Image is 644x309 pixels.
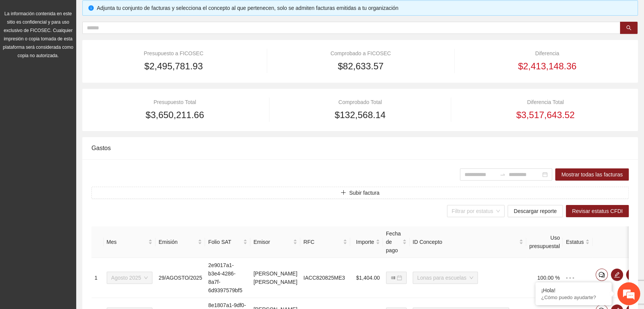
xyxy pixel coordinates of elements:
th: ID Concepto [410,226,526,258]
th: Folio SAT [205,226,250,258]
th: Fecha de pago [383,226,410,258]
th: Emisor [250,226,300,258]
span: edit [611,272,623,278]
span: plus [341,190,346,196]
span: Fecha de pago [386,229,401,255]
button: comment [596,269,608,281]
span: La información contenida en este sitio es confidencial y para uso exclusivo de FICOSEC. Cualquier... [3,11,74,58]
div: Adjunta tu conjunto de facturas y selecciona el concepto al que pertenecen, solo se admiten factu... [97,4,632,12]
span: Mostrar todas las facturas [561,170,623,179]
span: RFC [303,238,341,246]
div: Comprobado a FICOSEC [278,49,443,58]
span: $3,650,211.66 [146,108,204,122]
td: 1 [91,258,104,298]
span: Emisión [159,238,196,246]
span: $132,568.14 [335,108,385,122]
div: Minimizar ventana de chat en vivo [125,4,143,22]
span: Folio SAT [208,238,242,246]
button: plusSubir factura [91,187,629,199]
div: Chatee con nosotros ahora [40,39,128,49]
div: Diferencia Total [462,98,629,106]
button: search [620,22,638,34]
span: $2,495,781.93 [144,59,203,74]
span: Revisar estatus CFDI [572,207,623,215]
span: eye [626,272,638,278]
td: [PERSON_NAME] [PERSON_NAME] [250,258,300,298]
td: 2e9017a1-b3e4-4286-8a7f-6d9397579bf5 [205,258,250,298]
span: $3,517,643.52 [516,108,574,122]
span: comment [596,272,607,278]
th: Mes [104,226,156,258]
th: Importe [350,226,383,258]
div: Diferencia [466,49,629,58]
textarea: Escriba su mensaje y pulse “Intro” [4,208,145,235]
span: to [500,171,506,178]
td: 29/AGOSTO/2025 [155,258,205,298]
span: Subir factura [349,189,379,197]
div: Presupuesto a FICOSEC [91,49,256,58]
button: Revisar estatus CFDI [566,205,629,217]
span: Estatus [566,238,584,246]
td: $1,404.00 [350,258,383,298]
span: Mes [107,238,147,246]
span: Emisor [253,238,292,246]
div: ¡Hola! [541,287,606,293]
th: Emisión [155,226,205,258]
button: Mostrar todas las facturas [555,168,629,181]
div: Presupuesto Total [91,98,258,106]
span: Descargar reporte [514,207,557,215]
span: Estamos en línea. [44,102,105,179]
span: $2,413,148.36 [518,59,576,74]
button: eye [626,269,638,281]
span: ID Concepto [413,238,517,246]
button: edit [611,269,623,281]
button: Descargar reporte [508,205,563,217]
th: Estatus [563,226,593,258]
div: Comprobado Total [280,98,439,106]
p: ¿Cómo puedo ayudarte? [541,295,606,300]
th: RFC [300,226,350,258]
span: Lonas para escuelas [417,272,473,283]
td: 100.00 % [526,258,563,298]
td: IACC820825ME3 [300,258,350,298]
th: Uso presupuestal [526,226,563,258]
span: Importe [353,238,374,246]
div: Gastos [91,137,629,159]
td: - - - [563,258,593,298]
span: $82,633.57 [338,59,383,74]
span: search [626,25,631,31]
span: swap-right [500,171,506,178]
span: Agosto 2025 [111,272,148,283]
span: info-circle [88,5,94,11]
